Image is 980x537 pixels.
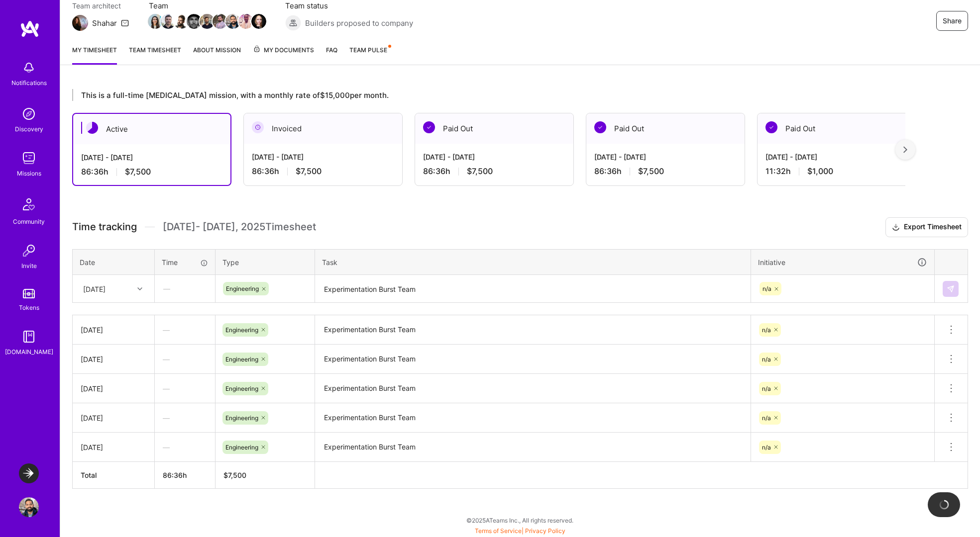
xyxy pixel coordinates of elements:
[253,45,314,65] a: My Documents
[316,434,750,461] textarea: Experimentation Burst Team
[17,192,41,216] img: Community
[943,281,960,297] div: null
[423,166,565,177] div: 86:36 h
[11,78,47,88] div: Notifications
[155,405,215,431] div: —
[225,385,258,392] span: Engineering
[326,45,337,65] a: FAQ
[216,249,315,275] th: Type
[149,13,162,30] a: Team Member Avatar
[903,146,907,153] img: right
[81,325,146,335] div: [DATE]
[21,261,37,271] div: Invite
[638,166,664,177] span: $7,500
[225,356,258,363] span: Engineering
[225,414,258,422] span: Engineering
[81,354,146,364] div: [DATE]
[19,58,39,78] img: bell
[17,168,41,179] div: Missions
[285,15,301,31] img: Builders proposed to company
[60,508,980,533] div: © 2025 ATeams Inc., All rights reserved.
[86,122,98,134] img: Active
[316,276,750,302] textarea: Experimentation Burst Team
[252,166,394,177] div: 86:36 h
[19,148,39,168] img: teamwork
[252,13,265,30] a: Team Member Avatar
[72,221,137,233] span: Time tracking
[225,14,240,29] img: Team Member Avatar
[296,166,322,177] span: $7,500
[81,442,146,452] div: [DATE]
[162,257,208,268] div: Time
[174,14,189,29] img: Team Member Avatar
[244,113,402,144] div: Invoiced
[765,166,908,177] div: 11:32 h
[155,462,216,489] th: 86:36h
[225,326,258,334] span: Engineering
[121,19,129,27] i: icon Mail
[892,222,900,233] i: icon Download
[285,0,413,11] span: Team status
[213,14,227,29] img: Team Member Avatar
[81,413,146,423] div: [DATE]
[225,444,258,451] span: Engineering
[758,113,916,144] div: Paid Out
[201,13,214,30] a: Team Member Avatar
[316,346,750,373] textarea: Experimentation Burst Team
[415,113,573,144] div: Paid Out
[155,375,215,402] div: —
[475,527,522,535] a: Terms of Service
[125,167,151,177] span: $7,500
[155,434,215,460] div: —
[20,20,40,38] img: logo
[193,45,241,65] a: About Mission
[762,414,771,422] span: n/a
[594,166,737,177] div: 86:36 h
[19,497,39,517] img: User Avatar
[807,166,833,177] span: $1,000
[72,0,129,11] span: Team architect
[23,289,35,298] img: tokens
[73,462,155,489] th: Total
[155,317,215,343] div: —
[423,152,565,162] div: [DATE] - [DATE]
[238,14,253,29] img: Team Member Avatar
[762,326,771,334] span: n/a
[525,527,565,535] a: Privacy Policy
[936,11,968,31] button: Share
[163,221,316,233] span: [DATE] - [DATE] , 2025 Timesheet
[19,104,39,124] img: discovery
[13,216,45,227] div: Community
[83,283,106,294] div: [DATE]
[943,16,962,26] span: Share
[137,286,142,291] i: icon Chevron
[316,404,750,432] textarea: Experimentation Burst Team
[765,152,908,162] div: [DATE] - [DATE]
[188,13,201,30] a: Team Member Avatar
[15,124,43,134] div: Discovery
[72,45,117,65] a: My timesheet
[5,347,53,357] div: [DOMAIN_NAME]
[155,346,215,372] div: —
[762,444,771,451] span: n/a
[148,14,163,29] img: Team Member Avatar
[758,257,927,268] div: Initiative
[316,375,750,402] textarea: Experimentation Burst Team
[81,383,146,394] div: [DATE]
[423,121,435,133] img: Paid Out
[187,14,202,29] img: Team Member Avatar
[762,356,771,363] span: n/a
[253,45,314,56] span: My Documents
[92,18,117,28] div: Shahar
[316,316,750,344] textarea: Experimentation Burst Team
[149,0,265,11] span: Team
[252,152,394,162] div: [DATE] - [DATE]
[315,249,751,275] th: Task
[467,166,493,177] span: $7,500
[19,241,39,261] img: Invite
[19,302,39,313] div: Tokens
[155,275,215,302] div: —
[175,13,188,30] a: Team Member Avatar
[72,15,88,31] img: Team Architect
[200,14,215,29] img: Team Member Avatar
